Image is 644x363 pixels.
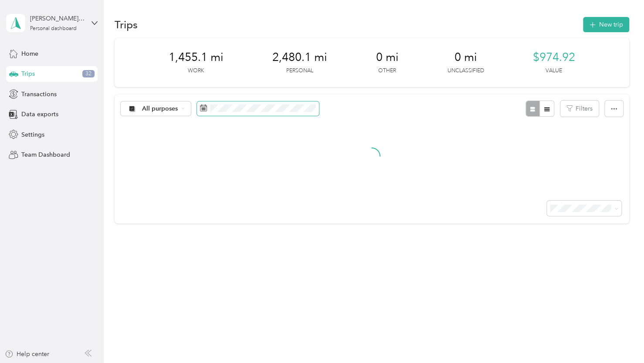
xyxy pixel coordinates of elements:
span: 0 mi [376,50,399,64]
p: Value [546,67,562,75]
span: $974.92 [533,50,575,64]
span: 32 [82,70,95,78]
button: Help center [5,350,49,359]
span: Data exports [21,110,58,119]
p: Work [188,67,204,75]
span: Settings [21,130,44,139]
span: Home [21,49,38,58]
span: Trips [21,69,35,78]
span: Team Dashboard [21,150,70,159]
p: Unclassified [447,67,484,75]
span: Transactions [21,90,57,99]
button: Filters [560,101,599,117]
iframe: Everlance-gr Chat Button Frame [595,314,644,363]
span: All purposes [142,106,178,112]
button: New trip [583,17,629,32]
div: [PERSON_NAME][EMAIL_ADDRESS][PERSON_NAME][DOMAIN_NAME] [30,14,85,23]
div: Personal dashboard [30,26,77,31]
span: 0 mi [454,50,477,64]
p: Personal [286,67,313,75]
h1: Trips [115,20,138,29]
span: 1,455.1 mi [169,50,224,64]
p: Other [378,67,396,75]
span: 2,480.1 mi [272,50,327,64]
